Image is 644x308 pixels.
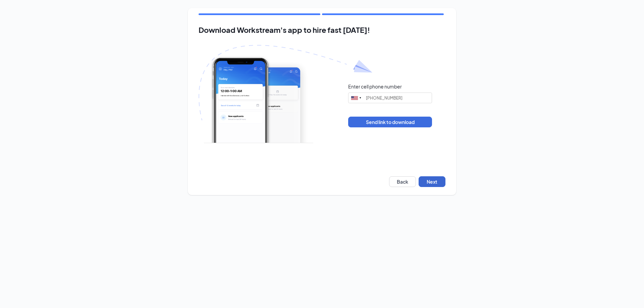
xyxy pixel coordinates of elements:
[348,93,432,103] input: (201) 555-0123
[348,117,432,127] button: Send link to download
[199,45,372,143] img: Download Workstream's app with paper plane
[389,176,416,187] button: Back
[419,176,445,187] button: Next
[348,83,402,90] div: Enter cell phone number
[348,93,364,103] div: United States: +1
[199,26,445,34] h2: Download Workstream's app to hire fast [DATE]!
